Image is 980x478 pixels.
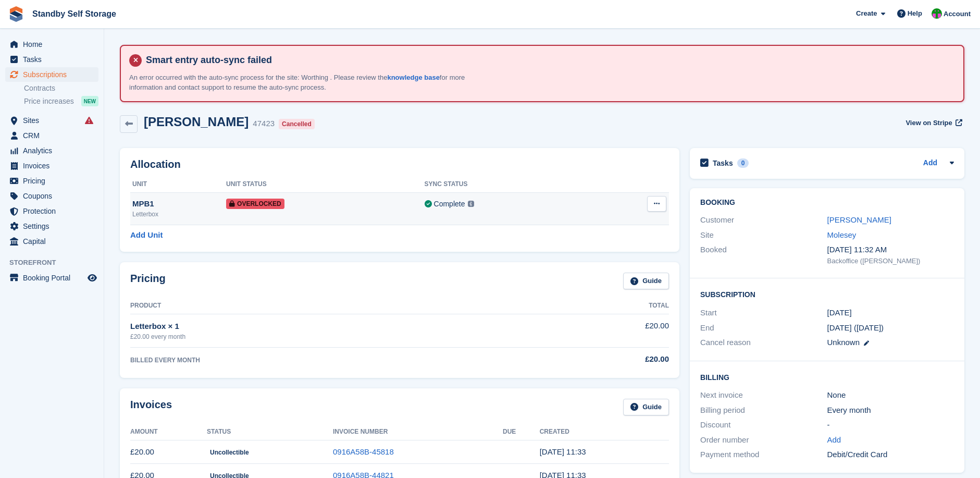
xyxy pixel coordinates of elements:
td: £20.00 [531,314,669,347]
a: menu [5,174,98,188]
th: Unit [130,176,226,193]
span: Capital [23,234,85,249]
img: icon-info-grey-7440780725fd019a000dd9b08b2336e03edf1995a4989e88bcd33f0948082b44.svg [468,201,474,207]
span: Storefront [9,258,104,268]
time: 2024-07-22 00:00:00 UTC [827,307,852,319]
a: Add [923,157,937,169]
a: Add [827,434,841,446]
h4: Smart entry auto-sync failed [142,54,955,66]
div: Customer [700,214,827,226]
div: Discount [700,419,827,431]
a: Guide [623,273,669,290]
span: Invoices [23,158,85,173]
img: Michelle Mustoe [932,8,942,19]
div: Cancel reason [700,337,827,349]
div: NEW [81,96,98,106]
div: Complete [434,199,465,210]
span: Uncollectible [207,447,252,458]
a: menu [5,189,98,203]
div: 47423 [253,118,275,130]
span: Price increases [24,96,74,106]
a: Molesey [827,230,857,239]
a: menu [5,271,98,285]
a: Contracts [24,83,98,93]
div: £20.00 every month [130,332,531,341]
h2: Invoices [130,399,172,416]
time: 2025-08-22 10:33:06 UTC [540,447,586,456]
th: Due [503,424,540,440]
span: Help [908,8,922,19]
th: Product [130,298,531,314]
a: menu [5,158,98,173]
div: Order number [700,434,827,446]
span: Unknown [827,338,860,347]
div: - [827,419,954,431]
div: Letterbox × 1 [130,321,531,333]
a: menu [5,219,98,234]
div: Booked [700,244,827,266]
span: Pricing [23,174,85,188]
a: View on Stripe [901,115,964,132]
div: MPB1 [132,198,226,210]
th: Status [207,424,333,440]
span: [DATE] ([DATE]) [827,323,884,332]
span: Settings [23,219,85,234]
span: Tasks [23,52,85,67]
span: View on Stripe [905,118,952,128]
td: £20.00 [130,440,207,464]
span: Home [23,37,85,52]
div: Cancelled [279,119,315,129]
a: 0916A58B-45818 [333,447,394,456]
p: An error occurred with the auto-sync process for the site: Worthing . Please review the for more ... [129,72,494,93]
h2: Billing [700,372,954,382]
div: BILLED EVERY MONTH [130,356,531,365]
a: knowledge base [387,73,439,81]
div: Backoffice ([PERSON_NAME]) [827,256,954,266]
a: Preview store [86,272,98,284]
a: Price increases NEW [24,95,98,107]
th: Unit Status [226,176,424,193]
span: Protection [23,204,85,218]
a: Guide [623,399,669,416]
span: Booking Portal [23,271,85,285]
a: Standby Self Storage [28,5,120,22]
span: Sites [23,113,85,128]
a: [PERSON_NAME] [827,215,891,224]
h2: Booking [700,199,954,207]
div: None [827,389,954,401]
div: Letterbox [132,210,226,219]
th: Total [531,298,669,314]
div: Next invoice [700,389,827,401]
h2: Pricing [130,273,166,290]
th: Invoice Number [333,424,503,440]
a: Add Unit [130,229,163,241]
a: menu [5,128,98,143]
div: [DATE] 11:32 AM [827,244,954,256]
span: Analytics [23,143,85,158]
th: Created [540,424,669,440]
span: CRM [23,128,85,143]
a: menu [5,67,98,82]
a: menu [5,113,98,128]
div: Payment method [700,449,827,461]
a: menu [5,37,98,52]
a: menu [5,204,98,218]
div: End [700,322,827,334]
h2: Allocation [130,158,669,170]
h2: Subscription [700,289,954,299]
div: Billing period [700,405,827,416]
a: menu [5,52,98,67]
span: Subscriptions [23,67,85,82]
th: Sync Status [425,176,595,193]
span: Account [944,9,971,19]
a: menu [5,234,98,249]
th: Amount [130,424,207,440]
div: Every month [827,405,954,416]
span: Coupons [23,189,85,203]
div: Site [700,229,827,241]
span: Overlocked [226,199,284,209]
h2: Tasks [713,158,733,168]
div: 0 [737,158,749,168]
div: £20.00 [531,353,669,365]
h2: [PERSON_NAME] [144,115,249,129]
